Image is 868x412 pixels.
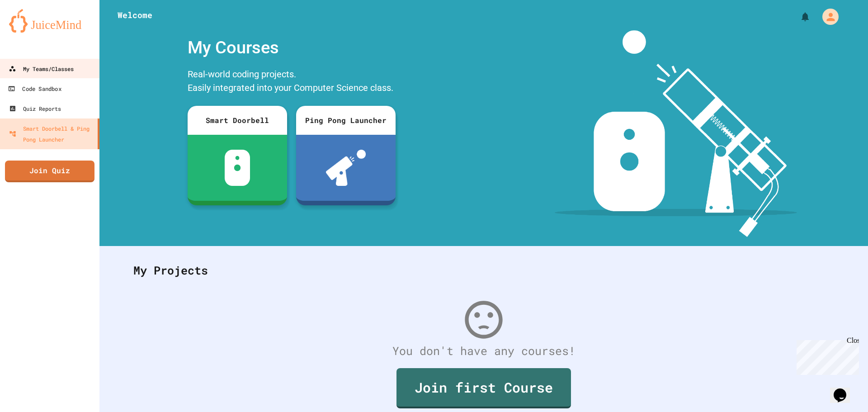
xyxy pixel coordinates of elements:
[4,4,62,57] div: Chat with us now!Close
[225,150,250,186] img: sdb-white.svg
[183,65,400,99] div: Real-world coding projects. Easily integrated into your Computer Science class.
[188,106,287,135] div: Smart Doorbell
[183,30,400,65] div: My Courses
[9,123,94,145] div: Smart Doorbell & Ping Pong Launcher
[555,30,797,237] img: banner-image-my-projects.png
[5,161,94,182] a: Join Quiz
[783,9,813,24] div: My Notifications
[793,336,859,375] iframe: chat widget
[396,368,571,408] a: Join first Course
[813,6,841,27] div: My Account
[9,9,90,33] img: logo-orange.svg
[296,106,396,135] div: Ping Pong Launcher
[9,103,61,114] div: Quiz Reports
[326,150,366,186] img: ppl-with-ball.png
[830,376,859,403] iframe: chat widget
[9,63,74,74] div: My Teams/Classes
[124,342,843,360] div: You don't have any courses!
[8,83,61,95] div: Code Sandbox
[124,253,843,288] div: My Projects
